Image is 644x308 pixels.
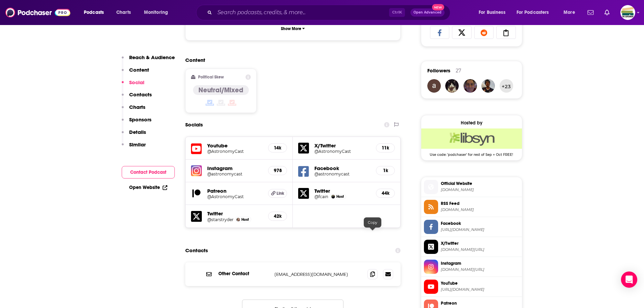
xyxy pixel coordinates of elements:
[331,195,335,198] img: Fraser Cain
[314,194,328,199] a: @fcain
[218,271,269,277] p: Other Contact
[215,7,389,18] input: Search podcasts, credits, & more...
[207,194,263,199] a: @AstronomyCast
[139,7,177,18] button: open menu
[122,166,175,179] button: Contact Podcast
[474,26,494,39] a: Share on Reddit
[112,7,135,18] a: Charts
[336,194,344,199] span: Host
[207,149,263,154] h5: @AstronomyCast
[441,187,519,192] span: astronomycast.com
[191,165,202,176] img: iconImage
[474,7,514,18] button: open menu
[191,22,395,35] button: Show More
[364,217,381,228] div: Copy
[421,128,522,156] a: Libsyn Deal: Use code: 'podchaser' for rest of Sep + Oct FREE!
[421,128,522,149] img: Libsyn Deal: Use code: 'podchaser' for rest of Sep + Oct FREE!
[382,168,389,173] h5: 1k
[129,129,146,135] p: Details
[382,190,389,196] h5: 44k
[122,91,152,104] button: Contacts
[445,79,459,93] img: mgwalter
[185,118,203,131] h2: Socials
[122,67,149,79] button: Content
[207,217,234,222] a: @starstryder
[432,4,444,10] span: New
[496,26,516,39] a: Copy Link
[314,171,371,176] a: @astronomycast
[207,188,263,194] h5: Patreon
[202,5,457,20] div: Search podcasts, credits, & more...
[559,7,583,18] button: open menu
[517,8,549,17] span: For Podcasters
[424,240,519,254] a: X/Twitter[DOMAIN_NAME][URL]
[424,280,519,294] a: YouTube[URL][DOMAIN_NAME]
[198,75,224,79] h2: Political Skew
[421,149,522,157] span: Use code: 'podchaser' for rest of Sep + Oct FREE!
[479,8,505,17] span: For Business
[314,149,371,154] a: @AstronomyCast
[389,8,405,17] span: Ctrl K
[122,141,146,154] button: Similar
[185,244,208,257] h2: Contacts
[129,116,151,123] p: Sponsors
[620,5,635,20] button: Show profile menu
[441,260,519,266] span: Instagram
[207,142,263,149] h5: Youtube
[274,213,281,219] h5: 42k
[275,271,362,277] p: [EMAIL_ADDRESS][DOMAIN_NAME]
[481,79,495,93] img: oussema
[122,54,175,67] button: Reach & Audience
[268,189,287,198] a: Link
[129,67,149,73] p: Content
[122,129,146,141] button: Details
[129,79,144,86] p: Social
[207,165,263,171] h5: Instagram
[122,104,145,116] button: Charts
[207,171,263,176] a: @astronomycast
[207,210,263,217] h5: Twitter
[441,207,519,212] span: astronomycast.libsyn.com
[79,7,113,18] button: open menu
[441,300,519,306] span: Patreon
[424,220,519,234] a: Facebook[URL][DOMAIN_NAME]
[413,11,442,14] span: Open Advanced
[129,185,167,190] a: Open Website
[144,8,168,17] span: Monitoring
[441,227,519,232] span: https://www.facebook.com/astronomycast
[585,7,596,18] a: Show notifications dropdown
[441,247,519,252] span: twitter.com/AstronomyCast
[424,260,519,274] a: Instagram[DOMAIN_NAME][URL]
[430,26,450,39] a: Share on Facebook
[410,8,445,17] button: Open AdvancedNew
[241,217,249,222] span: Host
[129,54,175,61] p: Reach & Audience
[463,79,477,93] img: domik1205
[5,6,70,19] img: Podchaser - Follow, Share and Rate Podcasts
[424,200,519,214] a: RSS Feed[DOMAIN_NAME]
[620,5,635,20] img: User Profile
[84,8,104,17] span: Podcasts
[456,68,461,74] div: 27
[116,8,131,17] span: Charts
[441,200,519,207] span: RSS Feed
[424,180,519,194] a: Official Website[DOMAIN_NAME]
[441,267,519,272] span: instagram.com/astronomycast
[441,287,519,292] span: https://www.youtube.com/@AstronomyCast
[427,79,441,93] img: forgoarpad1
[382,145,389,151] h5: 11k
[129,141,146,148] p: Similar
[512,7,559,18] button: open menu
[198,86,243,94] h4: Neutral/Mixed
[236,218,240,221] img: Pamela L. Gay
[441,181,519,187] span: Official Website
[421,120,522,126] div: Hosted by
